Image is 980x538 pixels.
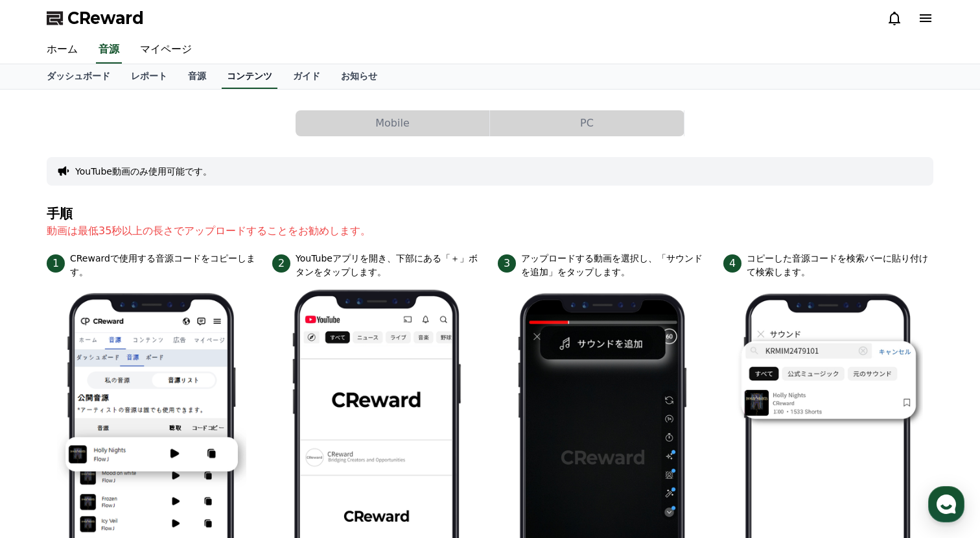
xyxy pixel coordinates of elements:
[86,411,167,444] a: チャット
[521,252,708,279] p: アップロードする動画を選択し、「サウンドを追加」をタップします。
[47,206,933,221] h4: 手順
[222,64,277,89] a: コンテンツ
[111,432,142,442] span: チャット
[296,110,490,136] a: Mobile
[96,36,122,64] a: 音源
[283,64,331,89] a: ガイド
[490,110,684,136] button: PC
[296,252,482,279] p: YouTubeアプリを開き、下部にある「＋」ボタンをタップします。
[498,254,516,273] span: 3
[47,254,65,273] span: 1
[36,64,121,89] a: ダッシュボード
[296,110,489,136] button: Mobile
[130,36,202,64] a: マイページ
[75,165,212,178] button: YouTube動画のみ使用可能です。
[47,8,144,29] a: CReward
[167,411,249,444] a: 設定
[178,64,216,89] a: 音源
[33,431,56,441] span: ホーム
[272,254,290,273] span: 2
[67,8,144,29] span: CReward
[747,252,933,279] p: コピーした音源コードを検索バーに貼り付けて検索します。
[47,223,933,239] p: 動画は最低35秒以上の長さでアップロードすることをお勧めします。
[200,431,216,441] span: 設定
[723,254,741,273] span: 4
[121,64,178,89] a: レポート
[36,36,88,64] a: ホーム
[490,110,684,136] a: PC
[4,411,86,444] a: ホーム
[70,252,257,279] p: CRewardで使用する音源コードをコピーします。
[331,64,388,89] a: お知らせ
